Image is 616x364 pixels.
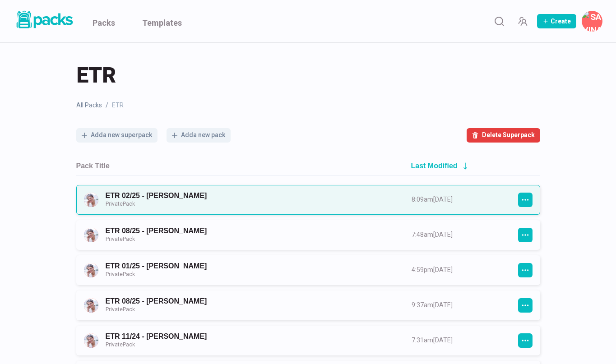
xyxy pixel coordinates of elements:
[514,12,532,30] button: Manage Team Invites
[76,61,116,90] span: ETR
[14,9,74,33] a: Packs logo
[112,101,124,110] span: ETR
[14,9,74,30] img: Packs logo
[76,161,110,170] h2: Pack Title
[411,161,458,170] h2: Last Modified
[582,11,602,32] button: Savina Tilmann
[537,14,576,28] button: Create Pack
[76,101,540,110] nav: breadcrumb
[76,128,157,143] button: Adda new superpack
[76,101,102,110] a: All Packs
[167,128,231,143] button: Adda new pack
[490,12,508,30] button: Search
[106,101,108,110] span: /
[467,128,540,143] button: Delete Superpack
